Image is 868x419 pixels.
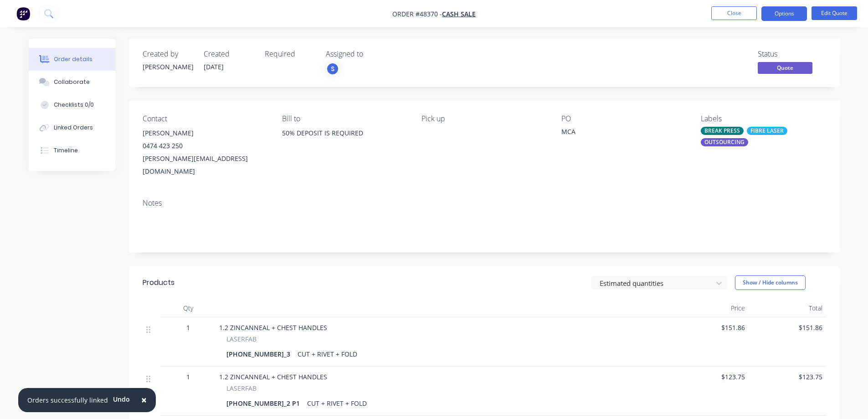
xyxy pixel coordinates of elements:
[758,62,812,73] span: Quote
[54,124,93,132] div: Linked Orders
[326,50,417,58] div: Assigned to
[747,127,787,135] div: FIBRE LASER
[219,323,327,332] span: 1.2 ZINCANNEAL + CHEST HANDLES
[54,78,90,86] div: Collaborate
[701,138,748,146] div: OUTSOURCING
[29,93,115,116] button: Checklists 0/0
[143,50,193,58] div: Created by
[561,127,675,140] div: MCA
[701,114,826,123] div: Labels
[282,127,407,156] div: 50% DEPOSIT IS REQUIRED
[204,62,224,71] span: [DATE]
[143,127,267,178] div: [PERSON_NAME]0474 423 250[PERSON_NAME][EMAIL_ADDRESS][DOMAIN_NAME]
[701,127,744,135] div: BREAK PRESS
[675,372,745,382] span: $123.75
[161,299,216,317] div: Qty
[761,6,807,21] button: Options
[282,127,407,140] div: 50% DEPOSIT IS REQUIRED
[265,50,315,58] div: Required
[143,140,267,152] div: 0474 423 250
[219,372,327,381] span: 1.2 ZINCANNEAL + CHEST HANDLES
[671,299,749,317] div: Price
[54,146,78,155] div: Timeline
[561,114,686,123] div: PO
[294,347,361,361] div: CUT + RIVET + FOLD
[282,114,407,123] div: Bill to
[758,50,826,58] div: Status
[29,139,115,162] button: Timeline
[16,7,30,21] img: Factory
[54,55,92,63] div: Order details
[752,372,822,382] span: $123.75
[143,152,267,178] div: [PERSON_NAME][EMAIL_ADDRESS][DOMAIN_NAME]
[326,62,339,76] button: S
[132,389,156,411] button: Close
[186,372,190,382] span: 1
[421,114,546,123] div: Pick up
[186,323,190,332] span: 1
[204,50,254,58] div: Created
[143,114,267,123] div: Contact
[442,10,476,18] a: CASH SALE
[143,277,175,288] div: Products
[54,101,94,109] div: Checklists 0/0
[29,116,115,139] button: Linked Orders
[812,6,857,20] button: Edit Quote
[735,275,806,290] button: Show / Hide columns
[392,10,442,18] span: Order #48370 -
[226,334,257,344] span: LASERFAB
[29,71,115,93] button: Collaborate
[143,127,267,140] div: [PERSON_NAME]
[752,323,822,332] span: $151.86
[303,397,370,410] div: CUT + RIVET + FOLD
[29,48,115,71] button: Order details
[143,62,193,72] div: [PERSON_NAME]
[226,397,303,410] div: [PHONE_NUMBER]_2 P1
[27,395,108,405] div: Orders successfully linked
[108,393,135,406] button: Undo
[749,299,826,317] div: Total
[226,347,294,361] div: [PHONE_NUMBER]_3
[226,383,257,393] span: LASERFAB
[141,393,147,406] span: ×
[675,323,745,332] span: $151.86
[143,199,826,207] div: Notes
[711,6,757,20] button: Close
